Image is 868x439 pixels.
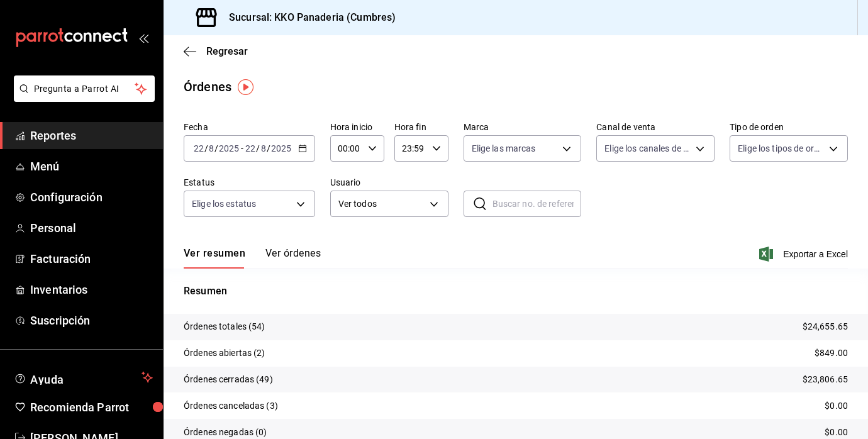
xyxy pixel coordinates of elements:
[30,250,153,267] span: Facturación
[330,123,384,131] label: Hora inicio
[184,247,321,269] div: navigation tabs
[184,426,267,439] p: Órdenes negadas (0)
[208,143,214,153] input: --
[184,77,231,96] div: Órdenes
[30,281,153,298] span: Inventarios
[138,33,148,43] button: open_drawer_menu
[30,219,153,236] span: Personal
[803,373,848,386] p: $23,806.65
[241,143,243,153] span: -
[464,123,582,131] label: Marca
[184,347,265,360] p: Órdenes abiertas (2)
[238,79,253,95] img: Tooltip marker
[219,10,396,25] h3: Sucursal: KKO Panaderia (Cumbres)
[193,143,204,153] input: --
[260,143,267,153] input: --
[9,91,155,104] a: Pregunta a Parrot AI
[30,189,153,206] span: Configuración
[30,127,153,144] span: Reportes
[184,247,245,269] button: Ver resumen
[245,143,256,153] input: --
[204,143,208,153] span: /
[815,347,848,360] p: $849.00
[738,142,825,155] span: Elige los tipos de orden
[218,143,240,153] input: ----
[270,143,292,153] input: ----
[30,312,153,329] span: Suscripción
[184,284,848,299] p: Resumen
[184,178,315,187] label: Estatus
[184,320,265,333] p: Órdenes totales (54)
[825,426,848,439] p: $0.00
[184,399,278,413] p: Órdenes canceladas (3)
[184,123,315,131] label: Fecha
[330,178,448,187] label: Usuario
[338,197,425,211] span: Ver todos
[267,143,270,153] span: /
[604,142,691,155] span: Elige los canales de venta
[803,320,848,333] p: $24,655.65
[192,197,256,210] span: Elige los estatus
[596,123,715,131] label: Canal de venta
[762,247,848,262] button: Exportar a Excel
[30,370,136,385] span: Ayuda
[14,75,155,102] button: Pregunta a Parrot AI
[730,123,848,131] label: Tipo de orden
[206,45,248,57] span: Regresar
[825,399,848,413] p: $0.00
[30,158,153,175] span: Menú
[184,45,248,57] button: Regresar
[34,82,135,96] span: Pregunta a Parrot AI
[30,399,153,416] span: Recomienda Parrot
[184,373,273,386] p: Órdenes cerradas (49)
[214,143,218,153] span: /
[472,142,536,155] span: Elige las marcas
[492,191,582,216] input: Buscar no. de referencia
[394,123,448,131] label: Hora fin
[256,143,260,153] span: /
[265,247,321,269] button: Ver órdenes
